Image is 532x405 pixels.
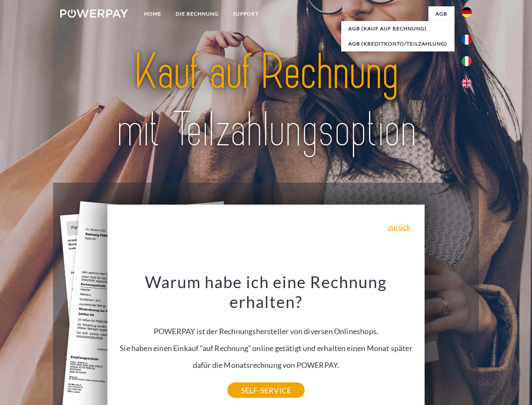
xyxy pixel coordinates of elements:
[462,35,472,45] img: fr
[341,36,454,51] a: AGB (Kreditkonto/Teilzahlung)
[341,21,454,36] a: AGB (Kauf auf Rechnung)
[80,40,452,162] img: title-powerpay_de.svg
[60,9,128,18] img: logo-powerpay-white.svg
[462,78,472,88] img: en
[112,272,420,390] div: POWERPAY ist der Rechnungshersteller von diversen Onlineshops. Sie haben einen Einkauf “auf Rechn...
[462,56,472,66] img: it
[137,6,168,22] a: Home
[168,6,226,22] a: DIE RECHNUNG
[112,272,420,312] h3: Warum habe ich eine Rechnung erhalten?
[428,6,454,22] a: agb
[227,383,305,398] a: SELF-SERVICE
[462,7,472,17] img: de
[226,6,266,22] a: SUPPORT
[388,223,410,231] a: zurück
